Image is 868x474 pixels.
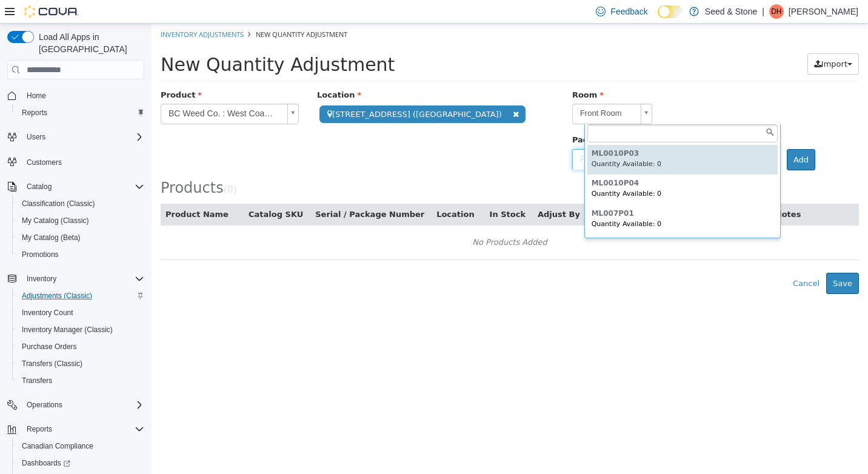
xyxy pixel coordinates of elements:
[17,289,97,303] a: Adjustments (Classic)
[12,212,149,229] button: My Catalog (Classic)
[22,458,70,468] span: Dashboards
[771,4,781,19] span: DH
[658,5,683,18] input: Dark Mode
[12,246,149,263] button: Promotions
[27,91,46,101] span: Home
[705,4,757,19] p: Seed & Stone
[762,4,764,19] p: |
[17,322,144,337] span: Inventory Manager (Classic)
[17,339,82,354] a: Purchase Orders
[12,321,149,338] button: Inventory Manager (Classic)
[22,88,51,103] a: Home
[440,196,510,204] small: Quantity Available: 0
[24,5,79,18] img: Cova
[22,88,144,103] span: Home
[27,132,45,142] span: Users
[22,199,95,209] span: Classification (Classic)
[22,250,59,259] span: Promotions
[12,455,149,472] a: Dashboards
[789,4,858,19] p: [PERSON_NAME]
[12,355,149,372] button: Transfers (Classic)
[22,376,52,386] span: Transfers
[17,339,144,354] span: Purchase Orders
[17,322,118,337] a: Inventory Manager (Classic)
[2,87,149,104] button: Home
[34,31,144,55] span: Load All Apps in [GEOGRAPHIC_DATA]
[17,196,144,211] span: Classification (Classic)
[17,247,144,262] span: Promotions
[2,270,149,287] button: Inventory
[22,179,56,194] button: Catalog
[22,272,61,286] button: Inventory
[17,289,144,303] span: Adjustments (Classic)
[22,398,67,412] button: Operations
[17,456,75,470] a: Dashboards
[12,438,149,455] button: Canadian Compliance
[22,291,92,301] span: Adjustments (Classic)
[17,356,144,371] span: Transfers (Classic)
[17,230,144,245] span: My Catalog (Beta)
[17,439,144,453] span: Canadian Compliance
[17,105,144,120] span: Reports
[22,154,144,169] span: Customers
[27,182,52,192] span: Catalog
[22,233,81,242] span: My Catalog (Beta)
[22,216,89,225] span: My Catalog (Classic)
[440,166,510,174] small: Quantity Available: 0
[22,130,144,144] span: Users
[440,156,622,164] h6: ML0010P04
[22,272,144,286] span: Inventory
[769,4,784,19] div: Doug Hart
[22,308,73,318] span: Inventory Count
[17,439,98,453] a: Canadian Compliance
[22,422,144,436] span: Reports
[12,229,149,246] button: My Catalog (Beta)
[2,396,149,413] button: Operations
[17,456,144,470] span: Dashboards
[22,325,113,335] span: Inventory Manager (Classic)
[17,305,78,320] a: Inventory Count
[2,153,149,170] button: Customers
[22,398,144,412] span: Operations
[440,136,510,144] small: Quantity Available: 0
[2,178,149,195] button: Catalog
[22,179,144,194] span: Catalog
[17,230,85,245] a: My Catalog (Beta)
[22,422,57,436] button: Reports
[17,213,144,228] span: My Catalog (Classic)
[22,155,67,170] a: Customers
[658,18,658,19] span: Dark Mode
[17,196,100,211] a: Classification (Classic)
[12,287,149,304] button: Adjustments (Classic)
[17,373,144,388] span: Transfers
[17,373,57,388] a: Transfers
[610,5,647,18] span: Feedback
[27,424,52,434] span: Reports
[17,105,52,120] a: Reports
[12,104,149,121] button: Reports
[17,213,94,228] a: My Catalog (Classic)
[2,129,149,145] button: Users
[22,441,93,451] span: Canadian Compliance
[12,338,149,355] button: Purchase Orders
[22,359,82,369] span: Transfers (Classic)
[27,400,62,410] span: Operations
[12,372,149,389] button: Transfers
[17,356,87,371] a: Transfers (Classic)
[17,305,144,320] span: Inventory Count
[17,247,64,262] a: Promotions
[22,130,50,144] button: Users
[12,304,149,321] button: Inventory Count
[440,126,622,134] h6: ML0010P03
[440,186,622,194] h6: ML007P01
[27,274,56,284] span: Inventory
[27,158,62,167] span: Customers
[22,108,47,118] span: Reports
[22,342,77,352] span: Purchase Orders
[2,421,149,438] button: Reports
[12,195,149,212] button: Classification (Classic)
